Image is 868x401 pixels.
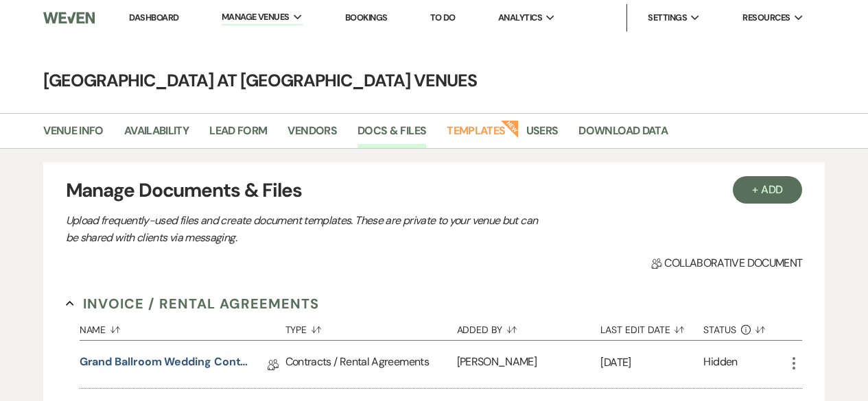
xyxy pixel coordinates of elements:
button: Invoice / Rental Agreements [66,293,319,314]
a: Users [526,122,559,148]
a: Grand Ballroom Wedding Contract 2026 [80,354,251,375]
span: Status [703,325,736,335]
p: [DATE] [600,354,703,372]
button: Type [285,314,457,340]
span: Manage Venues [222,10,290,24]
span: Settings [648,11,687,25]
a: Availability [124,122,189,148]
div: Hidden [703,354,737,375]
a: Vendors [288,122,337,148]
h3: Manage Documents & Files [66,176,803,205]
a: Bookings [345,12,388,23]
p: Upload frequently-used files and create document templates. These are private to your venue but c... [66,212,546,247]
button: Last Edit Date [600,314,703,340]
div: [PERSON_NAME] [457,341,601,388]
a: Docs & Files [357,122,426,148]
a: Templates [447,122,505,148]
a: To Do [430,12,456,23]
button: Status [703,314,786,340]
a: Venue Info [43,122,104,148]
a: Dashboard [129,12,178,23]
strong: New [500,119,519,138]
a: Lead Form [209,122,267,148]
button: + Add [733,176,803,204]
span: Analytics [498,11,542,25]
img: Weven Logo [43,3,94,32]
a: Download Data [578,122,668,148]
span: Collaborative document [651,255,802,271]
button: Name [80,314,285,340]
button: Added By [457,314,601,340]
div: Contracts / Rental Agreements [285,341,457,388]
span: Resources [742,11,790,25]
